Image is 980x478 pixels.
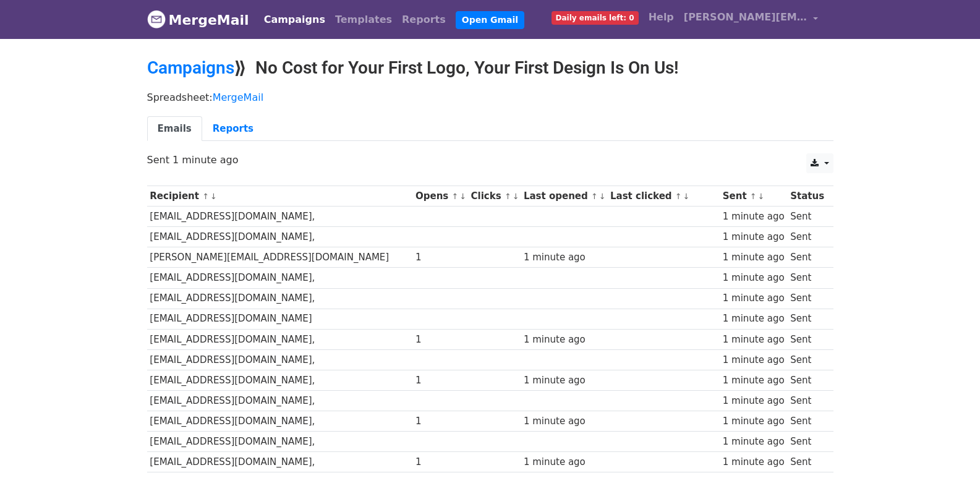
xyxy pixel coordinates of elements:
h2: ⟫ No Cost for Your First Logo, Your First Design Is On Us! [147,58,833,79]
a: ↓ [683,192,690,201]
td: Sent [787,227,827,247]
td: [EMAIL_ADDRESS][DOMAIN_NAME], [147,391,413,411]
a: Campaigns [259,7,330,32]
td: [EMAIL_ADDRESS][DOMAIN_NAME] [147,309,413,329]
div: 1 [415,333,465,347]
td: [EMAIL_ADDRESS][DOMAIN_NAME], [147,207,413,227]
a: ↑ [505,192,511,201]
td: Sent [787,309,827,329]
span: Daily emails left: 0 [552,11,639,25]
td: [EMAIL_ADDRESS][DOMAIN_NAME], [147,370,413,390]
th: Recipient [147,186,413,207]
div: 1 minute ago [524,455,604,469]
td: [EMAIL_ADDRESS][DOMAIN_NAME], [147,288,413,309]
div: 1 minute ago [723,333,785,347]
td: [EMAIL_ADDRESS][DOMAIN_NAME], [147,329,413,349]
a: ↑ [675,192,682,201]
a: Emails [147,116,202,142]
a: Reports [202,116,264,142]
div: 1 [415,373,465,388]
a: ↓ [758,192,765,201]
div: 1 minute ago [524,414,604,429]
div: 1 minute ago [524,250,604,265]
div: 1 minute ago [723,373,785,388]
div: 1 minute ago [723,271,785,285]
td: Sent [787,370,827,390]
div: 1 [415,455,465,469]
div: 1 minute ago [723,394,785,408]
a: Open Gmail [456,11,524,29]
a: ↓ [513,192,519,201]
th: Opens [412,186,468,207]
div: 1 minute ago [524,373,604,388]
td: Sent [787,288,827,309]
div: 1 minute ago [723,353,785,367]
th: Last clicked [607,186,720,207]
a: ↓ [599,192,606,201]
td: Sent [787,452,827,472]
td: Sent [787,268,827,288]
th: Clicks [468,186,521,207]
div: 1 minute ago [723,435,785,449]
td: Sent [787,349,827,370]
td: [PERSON_NAME][EMAIL_ADDRESS][DOMAIN_NAME] [147,247,413,268]
a: ↓ [210,192,217,201]
a: Campaigns [147,58,234,78]
td: Sent [787,247,827,268]
a: Reports [397,7,451,32]
div: 1 [415,414,465,429]
p: Spreadsheet: [147,91,833,104]
a: ↑ [452,192,459,201]
div: 1 minute ago [723,455,785,469]
td: [EMAIL_ADDRESS][DOMAIN_NAME], [147,349,413,370]
a: Templates [330,7,397,32]
td: Sent [787,329,827,349]
a: ↑ [202,192,209,201]
a: MergeMail [213,92,263,103]
td: Sent [787,207,827,227]
td: Sent [787,432,827,452]
th: Last opened [521,186,607,207]
div: 1 [415,250,465,265]
div: 1 minute ago [723,291,785,305]
a: Daily emails left: 0 [547,5,644,30]
th: Sent [720,186,787,207]
div: 1 minute ago [723,210,785,224]
td: [EMAIL_ADDRESS][DOMAIN_NAME], [147,452,413,472]
td: [EMAIL_ADDRESS][DOMAIN_NAME], [147,411,413,432]
div: 1 minute ago [723,414,785,429]
img: MergeMail logo [147,10,166,28]
a: Help [644,5,679,30]
td: Sent [787,391,827,411]
a: ↑ [750,192,757,201]
span: [PERSON_NAME][EMAIL_ADDRESS][DOMAIN_NAME] [684,10,807,25]
p: Sent 1 minute ago [147,153,833,166]
td: [EMAIL_ADDRESS][DOMAIN_NAME], [147,268,413,288]
div: 1 minute ago [723,250,785,265]
div: 1 minute ago [723,312,785,326]
td: Sent [787,411,827,432]
td: [EMAIL_ADDRESS][DOMAIN_NAME], [147,227,413,247]
a: [PERSON_NAME][EMAIL_ADDRESS][DOMAIN_NAME] [679,5,824,34]
td: [EMAIL_ADDRESS][DOMAIN_NAME], [147,432,413,452]
a: ↑ [591,192,598,201]
a: ↓ [459,192,466,201]
div: 1 minute ago [723,230,785,244]
div: 1 minute ago [524,333,604,347]
a: MergeMail [147,7,249,33]
th: Status [787,186,827,207]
